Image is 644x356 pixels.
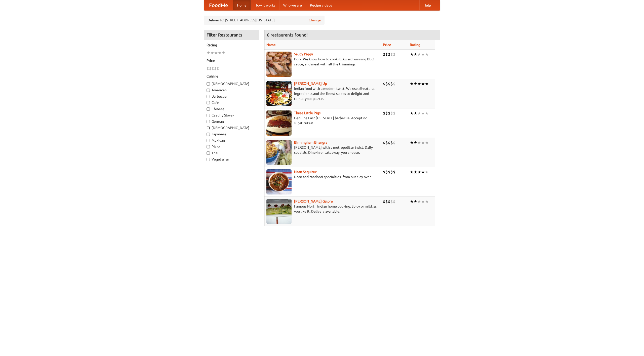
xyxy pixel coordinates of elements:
[410,43,420,47] a: Rating
[410,110,414,116] li: ★
[207,144,256,149] label: Pizza
[419,0,435,10] a: Help
[425,52,429,57] li: ★
[217,66,219,71] li: $
[393,169,395,175] li: $
[210,50,214,56] li: ★
[294,82,327,86] a: [PERSON_NAME] Up
[390,169,393,175] li: $
[410,140,414,145] li: ★
[207,94,256,99] label: Barbecue
[414,140,417,145] li: ★
[414,110,417,116] li: ★
[421,140,425,145] li: ★
[207,101,210,104] input: Cafe
[385,169,388,175] li: $
[207,114,210,117] input: Czech / Slovak
[383,43,391,47] a: Price
[233,0,251,10] a: Home
[204,30,259,40] h4: Filter Restaurants
[266,174,379,179] p: Naan and tandoori specialties, from our clay oven.
[209,66,212,71] li: $
[410,52,414,57] li: ★
[207,133,210,136] input: Japanese
[266,199,292,224] img: currygalore.jpg
[266,140,292,165] img: bhangra.jpg
[207,125,256,130] label: [DEMOGRAPHIC_DATA]
[421,199,425,204] li: ★
[417,199,421,204] li: ★
[207,132,256,137] label: Japanese
[207,119,256,124] label: German
[425,140,429,145] li: ★
[294,52,313,56] a: Saucy Piggy
[393,199,395,204] li: $
[207,151,210,155] input: Thai
[417,52,421,57] li: ★
[266,169,292,194] img: naansequitur.jpg
[385,140,388,145] li: $
[417,110,421,116] li: ★
[414,169,417,175] li: ★
[425,81,429,87] li: ★
[222,50,225,56] li: ★
[207,88,256,93] label: American
[383,199,385,204] li: $
[294,199,333,203] a: [PERSON_NAME] Galore
[207,139,210,142] input: Mexican
[306,0,336,10] a: Recipe videos
[207,145,210,148] input: Pizza
[266,115,379,126] p: Genuine East [US_STATE] barbecue. Accept no substitutes!
[207,74,256,79] h5: Cuisine
[207,126,210,130] input: [DEMOGRAPHIC_DATA]
[393,81,395,87] li: $
[266,145,379,155] p: [PERSON_NAME] with a metropolitan twist. Daily specials. Dine-in or takeaway, you choose.
[207,106,256,111] label: Chinese
[388,110,390,116] li: $
[390,199,393,204] li: $
[383,52,385,57] li: $
[207,113,256,118] label: Czech / Slovak
[414,81,417,87] li: ★
[214,50,218,56] li: ★
[425,199,429,204] li: ★
[393,52,395,57] li: $
[385,52,388,57] li: $
[207,43,256,48] h5: Rating
[207,50,210,56] li: ★
[425,169,429,175] li: ★
[417,169,421,175] li: ★
[207,150,256,155] label: Thai
[207,107,210,111] input: Chinese
[385,81,388,87] li: $
[207,81,256,86] label: [DEMOGRAPHIC_DATA]
[421,81,425,87] li: ★
[267,32,308,37] ng-pluralize: 6 restaurants found!
[207,82,210,86] input: [DEMOGRAPHIC_DATA]
[207,100,256,105] label: Cafe
[279,0,306,10] a: Who we are
[417,81,421,87] li: ★
[266,110,292,136] img: littlepigs.jpg
[207,138,256,143] label: Mexican
[393,140,395,145] li: $
[414,199,417,204] li: ★
[383,140,385,145] li: $
[218,50,222,56] li: ★
[414,52,417,57] li: ★
[207,66,209,71] li: $
[212,66,214,71] li: $
[388,52,390,57] li: $
[204,16,325,25] div: Deliver to: [STREET_ADDRESS][US_STATE]
[294,140,327,144] a: Birmingham Bhangra
[251,0,279,10] a: How it works
[383,81,385,87] li: $
[385,110,388,116] li: $
[294,111,320,115] a: Three Little Pigs
[421,52,425,57] li: ★
[294,170,316,174] a: Naan Sequitur
[207,89,210,92] input: American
